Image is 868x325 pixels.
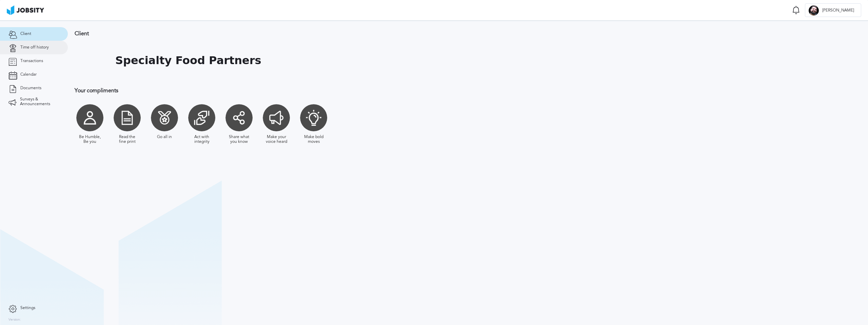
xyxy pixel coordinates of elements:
div: Go all in [157,135,172,139]
div: L [809,5,819,16]
span: Calendar [20,72,37,77]
span: Surveys & Announcements [20,97,59,107]
span: Client [20,32,31,36]
div: Make bold moves [302,135,325,144]
span: [PERSON_NAME] [819,8,857,13]
label: Version: [8,318,21,322]
button: L[PERSON_NAME] [805,3,861,17]
span: Transactions [20,59,43,63]
h3: Client [75,31,442,37]
div: Read the fine print [115,135,139,144]
span: Settings [20,306,35,310]
h3: Your compliments [75,88,442,94]
div: Be Humble, Be you [78,135,102,144]
div: Share what you know [227,135,251,144]
div: Make your voice heard [264,135,288,144]
div: Act with integrity [190,135,214,144]
span: Time off history [20,45,49,50]
img: ab4bad089aa723f57921c736e9817d99.png [7,5,44,15]
h1: Specialty Food Partners [115,54,261,67]
span: Documents [20,86,41,91]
